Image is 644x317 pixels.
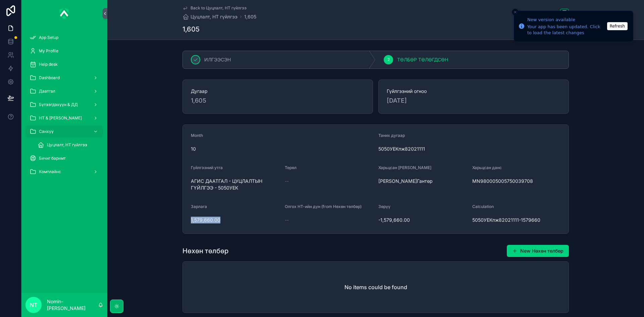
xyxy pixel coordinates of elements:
[378,146,560,152] span: 5050УЕКпж82021111
[387,88,560,95] span: Гүйлгээний огноо
[30,301,37,309] span: NT
[285,165,297,170] span: Төрөл
[39,75,60,81] span: Dashboard
[191,165,223,170] span: Гүйлгээний утга
[507,245,569,257] button: New Нөхөн төлбөр
[25,152,103,164] a: Бичиг баримт
[60,8,69,19] img: App logo
[285,217,289,223] span: --
[397,56,448,63] span: ТӨЛБӨР ТӨЛӨГДСӨН
[39,129,54,134] span: Санхүү
[472,217,561,223] span: 5050УЕКпж82021111-1579660
[25,72,103,84] a: Dashboard
[378,204,390,209] span: Зөрүү
[25,58,103,70] a: Help desk
[472,178,561,184] span: MN980005005750039708
[25,45,103,57] a: My Profile
[344,283,407,291] h2: No items could be found
[39,48,58,54] span: My Profile
[25,99,103,111] a: Бүтээгдэхүүн & ДД
[25,32,103,44] a: App Setup
[25,112,103,124] a: НТ & [PERSON_NAME]
[378,178,467,184] span: [PERSON_NAME]Гантөр
[191,88,365,95] span: Дугаар
[527,16,605,23] div: New version available
[191,217,279,223] span: 1,579,660.00
[21,27,107,187] div: scrollable content
[527,24,605,36] div: Your app has been updated. Click to load the latest changes
[191,5,247,11] span: Back to Цуцлалт, НТ гүйлгээ
[191,96,365,105] span: 1,605
[191,178,279,191] span: АГИС ДААТГАЛ - ЦУЦЛАЛТЫН ГҮЙЛГЭЭ - 5050УЕК
[191,204,207,209] span: Зарлага
[39,102,78,107] span: Бүтээгдэхүүн & ДД
[39,156,66,161] span: Бичиг баримт
[472,165,502,170] span: Харьцсан данс
[47,298,98,312] p: Nomin-[PERSON_NAME]
[25,125,103,138] a: Санхүү
[512,9,519,15] button: Close toast
[607,22,628,30] button: Refresh
[39,169,61,174] span: Комплайнс
[387,96,560,105] span: [DATE]
[285,178,289,184] span: --
[25,166,103,178] a: Комплайнс
[182,13,237,20] a: Цуцлалт, НТ гүйлгээ
[191,146,373,152] span: 10
[182,246,228,256] h1: Нөхөн төлбөр
[34,139,103,151] a: Цуцлалт, НТ гүйлгээ
[472,204,494,209] span: Calculation
[204,56,231,63] span: ИЛГЭЭСЭН
[191,133,203,138] span: Month
[378,165,431,170] span: Харьцсан [PERSON_NAME]
[378,217,467,223] span: -1,579,660.00
[191,13,237,20] span: Цуцлалт, НТ гүйлгээ
[244,13,256,20] a: 1,605
[39,35,58,40] span: App Setup
[378,133,405,138] span: Таних дугаар
[182,5,247,11] a: Back to Цуцлалт, НТ гүйлгээ
[182,24,200,34] h1: 1,605
[387,57,390,62] span: 2
[25,85,103,97] a: Даатгал
[47,142,87,148] span: Цуцлалт, НТ гүйлгээ
[285,204,362,209] span: Олгох НТ-ийн дүн (from Нөхөн төлбөр)
[39,62,58,67] span: Help desk
[39,115,82,121] span: НТ & [PERSON_NAME]
[39,89,55,94] span: Даатгал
